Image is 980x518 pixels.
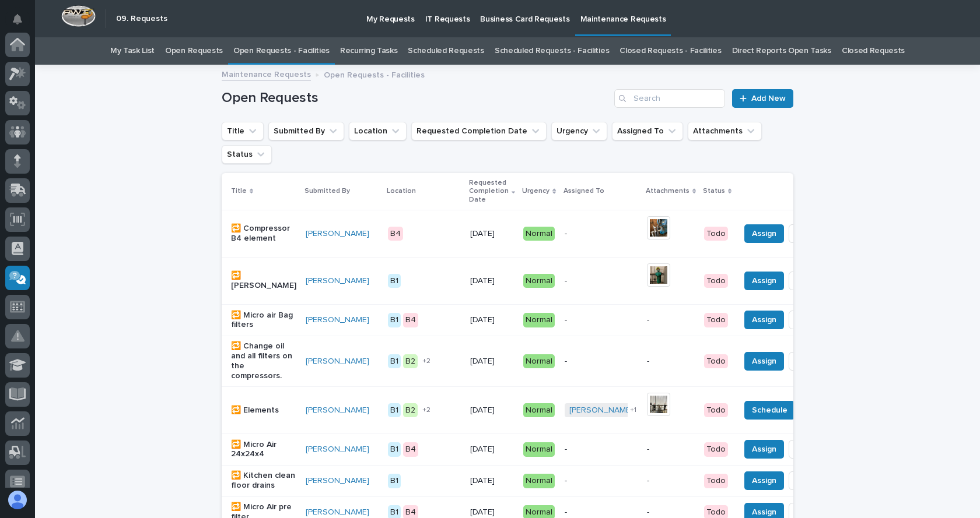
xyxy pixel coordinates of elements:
span: + 2 [422,407,430,414]
a: [PERSON_NAME] [306,476,369,486]
p: [DATE] [470,508,514,517]
div: Normal [523,403,555,418]
tr: 🔁 Elements[PERSON_NAME] B1B2+2[DATE]Normal[PERSON_NAME] +1TodoScheduleDone [222,387,880,434]
button: Assign [744,471,784,490]
button: Urgency [551,122,607,140]
a: [PERSON_NAME] [306,445,369,454]
div: Todo [704,403,728,418]
span: Assign [752,354,776,368]
p: [DATE] [470,276,514,286]
a: Open Requests - Facilities [233,37,330,65]
p: - [565,476,638,486]
p: - [565,508,638,517]
div: B2 [403,354,418,369]
div: B1 [388,354,401,369]
p: 🔁 Micro air Bag filters [231,311,296,330]
div: B1 [388,274,401,288]
button: Requested Completion Date [411,122,547,140]
span: Assign [752,442,776,456]
a: Scheduled Requests [408,37,484,65]
h1: Open Requests [222,90,610,107]
span: Assign [752,474,776,488]
a: My Task List [110,37,155,65]
span: + 1 [630,407,636,414]
div: Todo [704,354,728,369]
button: Done [789,352,829,371]
p: [DATE] [470,445,514,454]
p: - [565,276,638,286]
p: Urgency [522,185,549,198]
p: Status [703,185,725,198]
img: Workspace Logo [61,5,96,27]
a: [PERSON_NAME] [306,357,369,367]
a: Scheduled Requests - Facilities [495,37,609,65]
button: Status [222,145,272,164]
button: Done [789,440,829,459]
tr: 🔁 Micro Air 24x24x4[PERSON_NAME] B1B4[DATE]Normal--TodoAssignDone [222,434,880,466]
button: users-avatar [5,488,30,512]
p: [DATE] [470,357,514,367]
input: Search [614,89,725,108]
p: 🔁 Kitchen clean floor drains [231,471,296,491]
span: Schedule [752,403,787,417]
div: B2 [403,403,418,418]
tr: 🔁 Kitchen clean floor drains[PERSON_NAME] B1[DATE]Normal--TodoAssignDone [222,465,880,496]
tr: 🔁 Change oil and all filters on the compressors.[PERSON_NAME] B1B2+2[DATE]Normal--TodoAssignDone [222,336,880,386]
p: 🔁 Compressor B4 element [231,224,296,244]
div: B1 [388,403,401,418]
div: Normal [523,313,555,327]
a: [PERSON_NAME] [306,508,369,517]
div: Normal [523,442,555,457]
div: Normal [523,474,555,488]
p: - [647,357,695,367]
div: Todo [704,274,728,288]
a: [PERSON_NAME] [306,406,369,415]
div: Normal [523,274,555,288]
p: Assigned To [563,185,604,198]
p: - [647,315,695,325]
div: Normal [523,227,555,241]
a: Open Requests [165,37,223,65]
a: Closed Requests - Facilities [619,37,721,65]
p: Title [231,185,247,198]
p: - [647,476,695,486]
span: + 2 [422,358,430,365]
p: - [647,508,695,517]
a: [PERSON_NAME] [306,276,369,286]
p: 🔁 Change oil and all filters on the compressors. [231,341,296,380]
span: Assign [752,313,776,327]
div: B4 [388,227,403,241]
button: Done [789,311,829,329]
span: Assign [752,274,776,288]
button: Assigned To [612,122,683,140]
div: B4 [403,313,418,327]
tr: 🔁 Micro air Bag filters[PERSON_NAME] B1B4[DATE]Normal--TodoAssignDone [222,304,880,336]
button: Attachments [688,122,762,140]
p: [DATE] [470,229,514,239]
p: 🔁 Micro Air 24x24x4 [231,440,296,460]
div: B1 [388,313,401,327]
div: B4 [403,442,418,457]
button: Assign [744,224,784,243]
p: - [565,445,638,454]
p: Location [387,185,416,198]
p: Open Requests - Facilities [324,68,425,80]
button: Assign [744,311,784,329]
p: [DATE] [470,476,514,486]
a: [PERSON_NAME] [306,315,369,325]
span: Assign [752,227,776,241]
button: Notifications [5,7,30,31]
p: Attachments [646,185,689,198]
tr: 🔁 Compressor B4 element[PERSON_NAME] B4[DATE]Normal-TodoAssignDone [222,210,880,257]
button: Title [222,122,264,140]
p: - [565,315,638,325]
p: [DATE] [470,315,514,325]
a: [PERSON_NAME] [569,406,633,415]
a: [PERSON_NAME] [306,229,369,239]
p: - [565,229,638,239]
div: Todo [704,474,728,488]
p: [DATE] [470,406,514,415]
div: Todo [704,442,728,457]
a: Add New [732,89,793,108]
